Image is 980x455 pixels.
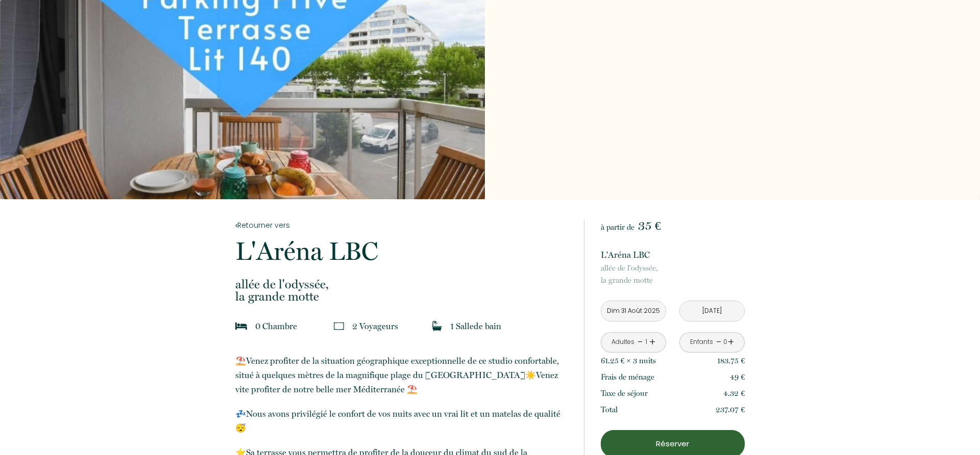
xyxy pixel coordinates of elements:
[638,334,643,350] a: -
[601,262,745,274] span: allée de l'odyssée,
[730,371,745,383] p: 49 €
[235,354,570,396] p: ⛱️Venez profiter de la situation géographique exceptionnelle de ce studio confortable, situé à qu...
[644,337,649,347] div: 1
[235,238,570,264] p: L'Aréna LBC
[235,407,570,435] p: 💤Nous avons privilégié le confort de vos nuits avec un vrai lit et un matelas de qualité😴
[255,319,297,333] p: 0 Chambre
[450,319,501,333] p: 1 Salle de bain
[649,334,655,350] a: +
[601,387,648,399] p: Taxe de séjour
[723,337,728,347] div: 0
[601,223,634,232] span: à partir de
[601,301,666,321] input: Arrivée
[690,337,713,347] div: Enfants
[352,319,398,333] p: 2 Voyageur
[601,371,654,383] p: Frais de ménage
[395,321,398,331] span: s
[601,355,656,367] p: 61.25 € × 3 nuit
[334,321,344,331] img: guests
[638,219,661,233] span: 35 €
[235,220,570,231] a: Retourner vers
[235,278,570,303] p: la grande motte
[723,387,745,399] p: 4.32 €
[716,404,745,416] p: 237.07 €
[717,355,745,367] p: 183.75 €
[601,262,745,286] p: la grande motte
[601,248,745,262] p: L'Aréna LBC
[653,356,656,365] span: s
[604,438,741,450] p: Réserver
[601,404,618,416] p: Total
[728,334,734,350] a: +
[235,278,570,290] span: allée de l'odyssée,
[716,334,722,350] a: -
[680,301,744,321] input: Départ
[611,337,634,347] div: Adultes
